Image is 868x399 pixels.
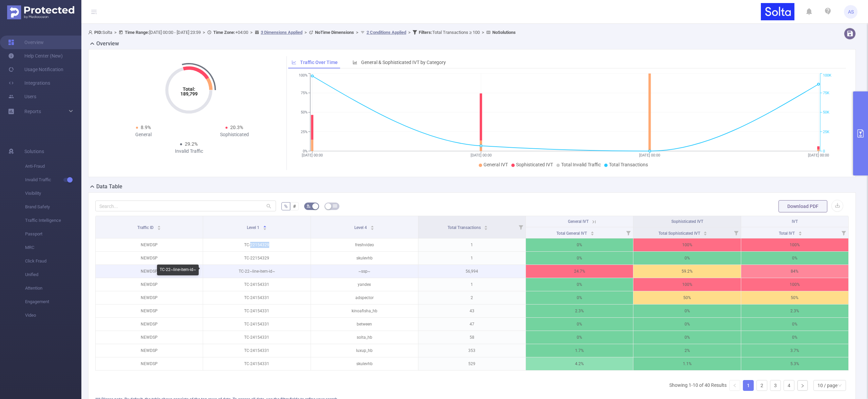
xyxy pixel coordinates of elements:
[808,153,829,157] tspan: [DATE] 00:00
[96,291,203,304] p: NEWDSP
[633,344,741,357] p: 2%
[418,252,526,265] p: 1
[633,331,741,344] p: 0%
[203,238,310,251] p: TC-22154329
[370,225,374,229] div: Sort
[757,380,767,391] a: 2
[96,331,203,344] p: NEWDSP
[770,380,781,391] a: 3
[484,227,488,229] i: icon: caret-down
[302,153,323,157] tspan: [DATE] 00:00
[25,268,81,281] span: Unified
[418,291,526,304] p: 2
[484,162,508,167] span: General IVT
[96,183,122,191] h2: Data Table
[98,131,189,138] div: General
[183,86,195,92] tspan: Total:
[8,90,36,103] a: Users
[371,225,374,227] i: icon: caret-up
[729,380,740,391] li: Previous Page
[25,254,81,268] span: Click Fraud
[311,291,418,304] p: adspector
[25,160,81,173] span: Anti-Fraud
[263,225,267,227] i: icon: caret-up
[201,30,207,35] span: >
[203,318,310,331] p: TC-24154331
[157,225,161,227] i: icon: caret-up
[96,238,203,251] p: NEWDSP
[311,238,418,251] p: freshvideo
[418,265,526,278] p: 56,994
[526,344,633,357] p: 1.7%
[25,281,81,295] span: Attention
[704,230,707,232] i: icon: caret-up
[311,265,418,278] p: ~ssp~
[418,304,526,317] p: 43
[203,291,310,304] p: TC-24154331
[770,380,781,391] li: 3
[823,73,831,78] tspan: 100K
[301,110,308,115] tspan: 50%
[556,231,588,236] span: Total General IVT
[303,149,308,153] tspan: 0%
[633,265,741,278] p: 59.2%
[263,227,267,229] i: icon: caret-down
[157,227,161,229] i: icon: caret-down
[311,331,418,344] p: solta_hb
[203,278,310,291] p: TC-24154331
[143,148,234,155] div: Invalid Traffic
[7,5,74,19] img: Protected Media
[25,214,81,227] span: Traffic Intelligence
[8,76,50,90] a: Integrations
[25,309,81,322] span: Video
[633,252,741,265] p: 0%
[203,344,310,357] p: TC-24154331
[703,230,707,234] div: Sort
[823,110,829,115] tspan: 50K
[25,241,81,254] span: MRC
[448,225,482,230] span: Total Transactions
[418,318,526,331] p: 47
[516,162,553,167] span: Sophisticated IVT
[25,227,81,241] span: Passport
[311,344,418,357] p: luxup_hb
[590,233,594,235] i: icon: caret-down
[741,252,848,265] p: 0%
[354,225,368,230] span: Level 4
[418,344,526,357] p: 353
[784,380,794,391] li: 4
[367,30,406,35] u: 2 Conditions Applied
[8,36,44,49] a: Overview
[733,383,737,387] i: icon: left
[526,318,633,331] p: 0%
[492,30,516,35] b: No Solutions
[526,252,633,265] p: 0%
[609,162,648,167] span: Total Transactions
[741,344,848,357] p: 3.7%
[741,238,848,251] p: 100%
[24,145,44,158] span: Solutions
[307,204,311,208] i: icon: bg-colors
[839,227,848,238] i: Filter menu
[418,331,526,344] p: 58
[302,30,309,35] span: >
[180,91,198,97] tspan: 189,799
[848,5,854,19] span: AS
[798,230,802,232] i: icon: caret-up
[484,225,488,229] div: Sort
[248,30,255,35] span: >
[406,30,413,35] span: >
[704,233,707,235] i: icon: caret-down
[526,331,633,344] p: 0%
[633,238,741,251] p: 100%
[141,125,151,130] span: 8.9%
[419,30,480,35] span: Total Transactions ≥ 100
[311,278,418,291] p: yandex
[230,125,243,130] span: 20.3%
[353,60,357,65] i: icon: bar-chart
[95,201,276,211] input: Search...
[658,231,701,236] span: Total Sophisticated IVT
[94,30,102,35] b: PID:
[516,216,526,238] i: Filter menu
[8,63,63,76] a: Usage Notification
